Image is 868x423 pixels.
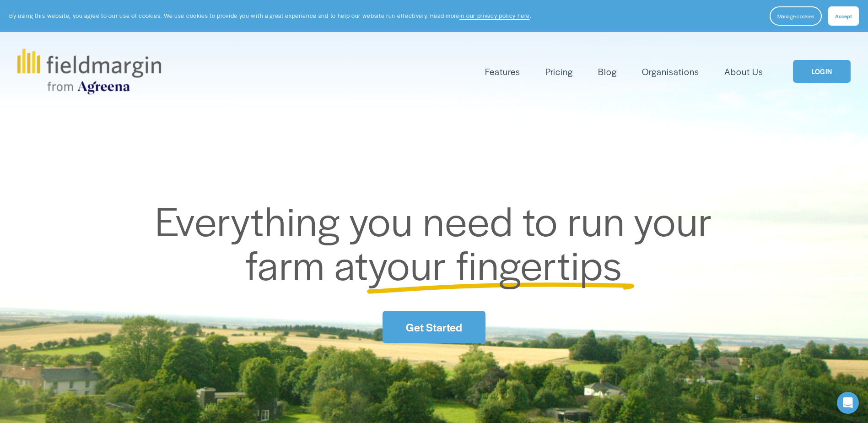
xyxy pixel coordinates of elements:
a: Pricing [545,64,573,79]
span: Manage cookies [777,12,814,20]
a: Blog [598,64,617,79]
button: Manage cookies [770,6,822,26]
span: Everything you need to run your farm at [155,191,722,292]
a: About Us [724,64,763,79]
a: Organisations [642,64,699,79]
button: Accept [828,6,859,26]
a: in our privacy policy here [459,11,530,20]
span: your fingertips [368,235,622,292]
div: Open Intercom Messenger [837,392,859,414]
span: Features [485,65,520,78]
a: Get Started [383,311,485,343]
img: fieldmargin.com [17,49,161,94]
p: By using this website, you agree to our use of cookies. We use cookies to provide you with a grea... [9,11,531,20]
span: Accept [835,12,852,20]
a: LOGIN [793,60,851,83]
a: folder dropdown [485,64,520,79]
